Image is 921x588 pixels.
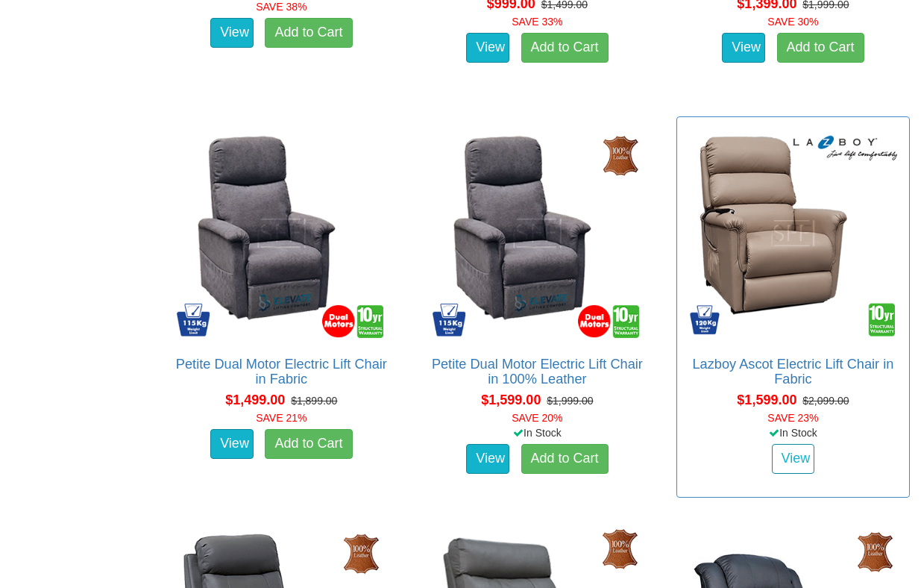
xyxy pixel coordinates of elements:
[481,392,541,407] span: $1,599.00
[673,425,913,440] div: In Stock
[466,444,509,474] a: View
[521,444,609,474] a: Add to Cart
[767,16,818,28] font: SAVE 30%
[692,357,893,387] a: Lazboy Ascot Electric Lift Chair in Fabric
[176,357,387,387] a: Petite Dual Motor Electric Lift Chair in Fabric
[210,429,254,459] a: View
[512,16,562,28] font: SAVE 33%
[466,33,509,63] a: View
[432,357,643,387] a: Petite Dual Motor Electric Lift Chair in 100% Leather
[685,125,902,342] img: Lazboy Ascot Electric Lift Chair in Fabric
[265,429,352,459] a: Add to Cart
[521,33,609,63] a: Add to Cart
[291,395,337,407] del: $1,899.00
[512,412,562,424] font: SAVE 20%
[767,412,818,424] font: SAVE 23%
[547,395,593,407] del: $1,999.00
[429,125,646,342] img: Petite Dual Motor Electric Lift Chair in 100% Leather
[256,1,307,13] font: SAVE 38%
[265,18,352,48] a: Add to Cart
[737,392,796,407] span: $1,599.00
[802,395,849,407] del: $2,099.00
[772,444,815,474] a: View
[722,33,765,63] a: View
[777,33,864,63] a: Add to Cart
[210,18,254,48] a: View
[256,412,307,424] font: SAVE 21%
[173,125,390,342] img: Petite Dual Motor Electric Lift Chair in Fabric
[418,425,657,440] div: In Stock
[225,392,285,407] span: $1,499.00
